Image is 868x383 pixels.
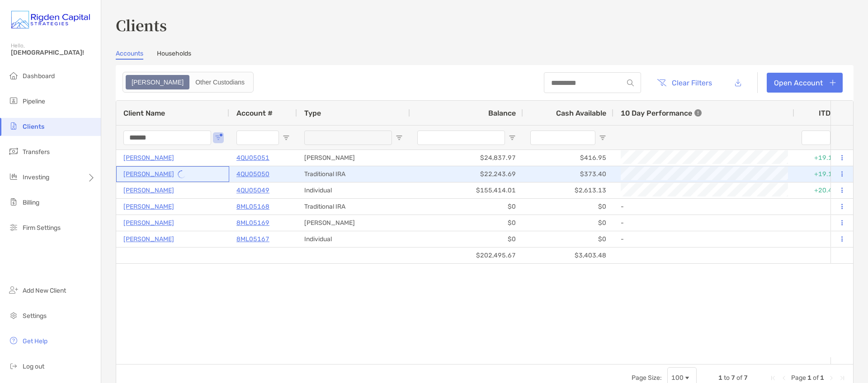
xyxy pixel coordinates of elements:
img: add_new_client icon [8,285,19,295]
img: dashboard icon [8,70,19,81]
span: Settings [23,312,47,320]
div: 10 Day Performance [621,101,702,125]
div: Traditional IRA [297,166,410,182]
div: Traditional IRA [297,199,410,215]
div: segmented control [123,72,254,93]
input: Balance Filter Input [417,131,505,145]
span: to [724,374,730,382]
span: Add New Client [23,287,66,294]
div: First Page [769,374,777,382]
div: Individual [297,231,410,247]
a: [PERSON_NAME] [123,201,174,212]
div: $0 [523,215,613,231]
input: ITD Filter Input [802,131,830,145]
span: Transfers [23,148,50,156]
img: Zoe Logo [11,4,90,36]
img: logout icon [8,360,19,371]
img: input icon [627,79,634,86]
span: 7 [731,374,735,382]
a: [PERSON_NAME] [123,152,174,163]
div: $416.95 [523,150,613,166]
div: 0% [794,215,849,231]
div: +19.10% [794,150,849,166]
span: Pipeline [23,98,45,105]
span: Balance [488,109,516,117]
span: 1 [807,374,811,382]
span: 7 [744,374,748,382]
span: Firm Settings [23,224,61,232]
div: Last Page [839,374,846,382]
button: Open Filter Menu [509,134,516,141]
div: Individual [297,182,410,198]
div: Zoe [127,76,189,89]
span: of [813,374,819,382]
span: 1 [820,374,824,382]
span: Account # [236,109,273,117]
span: Client Name [123,109,165,117]
div: $0 [523,231,613,247]
a: 4QU05050 [236,168,269,180]
button: Open Filter Menu [283,134,290,141]
input: Client Name Filter Input [123,131,211,145]
div: $2,613.13 [523,182,613,198]
div: Other Custodians [190,76,250,89]
a: 8ML05168 [236,201,269,212]
a: 8ML05169 [236,217,269,229]
div: - [621,215,787,230]
img: get-help icon [8,335,19,346]
button: Clear Filters [650,73,719,93]
span: of [736,374,742,382]
div: [PERSON_NAME] [297,215,410,231]
button: Open Filter Menu [599,134,606,141]
div: - [621,199,787,214]
span: Investing [23,173,49,181]
a: [PERSON_NAME] [123,217,174,229]
a: 4QU05049 [236,185,269,196]
a: 8ML05167 [236,234,269,245]
div: Next Page [828,374,835,382]
span: Billing [23,199,39,206]
button: Open Filter Menu [396,134,403,141]
div: +19.10% [794,166,849,182]
img: transfers icon [8,146,19,157]
img: investing icon [8,171,19,182]
img: clients icon [8,121,19,131]
a: [PERSON_NAME] [123,168,174,180]
div: $0 [410,199,523,215]
div: $0 [523,199,613,215]
div: Page Size: [632,374,662,382]
img: billing icon [8,196,19,207]
div: $373.40 [523,166,613,182]
a: Accounts [116,50,143,60]
a: [PERSON_NAME] [123,234,174,245]
div: [PERSON_NAME] [297,150,410,166]
img: settings icon [8,310,19,321]
input: Account # Filter Input [236,131,279,145]
div: $0 [410,215,523,231]
a: Households [157,50,191,60]
div: Previous Page [780,374,788,382]
div: $3,403.48 [523,248,613,263]
div: 0% [794,199,849,215]
a: Open Account [767,73,843,93]
input: Cash Available Filter Input [530,131,595,145]
div: +20.46% [794,182,849,198]
div: $202,495.67 [410,248,523,263]
a: [PERSON_NAME] [123,185,174,196]
a: 4QU05051 [236,152,269,163]
h3: Clients [116,14,854,35]
span: Dashboard [23,72,55,80]
img: pipeline icon [8,95,19,106]
span: Type [304,109,321,117]
div: - [621,232,787,247]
